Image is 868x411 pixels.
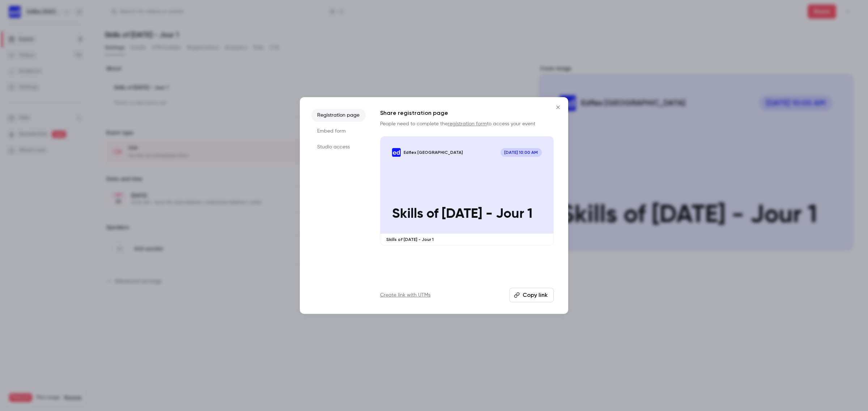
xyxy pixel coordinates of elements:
button: Copy link [509,288,554,302]
li: Registration page [311,109,366,122]
p: Skills of [DATE] - Jour 1 [392,206,542,222]
span: [DATE] 10:00 AM [501,148,542,157]
h1: Share registration page [380,109,554,117]
button: Close [551,100,565,114]
li: Embed form [311,125,366,138]
img: Skills of Tomorrow - Jour 1 [392,148,401,157]
p: People need to complete the to access your event [380,120,554,127]
a: Skills of Tomorrow - Jour 1Edflex [GEOGRAPHIC_DATA][DATE] 10:00 AMSkills of [DATE] - Jour 1Skills... [380,136,554,246]
p: Edflex [GEOGRAPHIC_DATA] [404,150,463,155]
li: Studio access [311,140,366,153]
a: Create link with UTMs [380,291,430,299]
p: Skills of [DATE] - Jour 1 [386,237,548,242]
a: registration form [448,121,487,126]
